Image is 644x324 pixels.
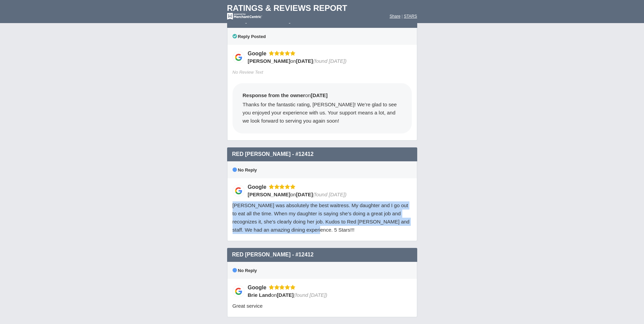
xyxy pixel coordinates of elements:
[233,268,257,273] span: No Reply
[233,34,266,39] span: Reply Posted
[248,58,291,64] span: [PERSON_NAME]
[232,151,314,157] span: Red [PERSON_NAME] - #12412
[232,252,314,257] span: Red [PERSON_NAME] - #12412
[311,92,328,98] span: [DATE]
[233,202,410,233] span: [PERSON_NAME] was absolutely the best waitress. My daughter and I go out to eat all the time. Whe...
[248,57,407,65] div: on
[243,101,402,125] div: Thanks for the fantastic rating, [PERSON_NAME]! We’re glad to see you enjoyed your experience wit...
[294,292,327,298] span: (found [DATE])
[402,14,403,19] span: |
[233,185,244,197] img: Google
[404,14,417,19] a: STARS
[233,167,257,173] span: No Reply
[313,192,347,197] span: (found [DATE])
[248,191,407,198] div: on
[243,92,402,101] div: on
[248,192,291,197] span: [PERSON_NAME]
[296,192,313,197] span: [DATE]
[248,284,269,291] div: Google
[296,58,313,64] span: [DATE]
[233,285,244,297] img: Google
[233,51,244,63] img: Google
[313,58,347,64] span: (found [DATE])
[248,50,269,57] div: Google
[390,14,401,19] a: Share
[227,13,262,20] img: mc-powered-by-logo-white-103.png
[248,183,269,191] div: Google
[248,291,407,299] div: on
[277,292,294,298] span: [DATE]
[233,70,263,75] span: No Review Text
[243,92,305,98] span: Response from the owner
[233,303,263,309] span: Great service
[248,292,271,298] span: Brie Land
